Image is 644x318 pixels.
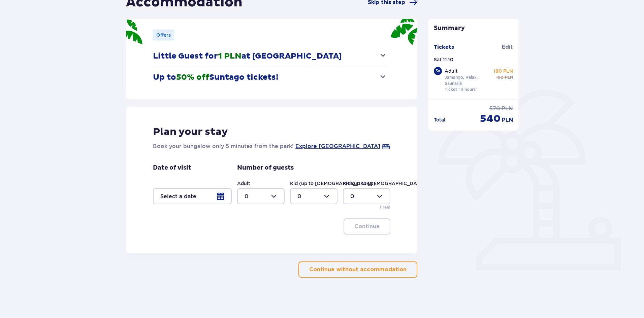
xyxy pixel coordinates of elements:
[237,180,250,187] label: Adult
[502,43,513,51] span: Edit
[153,164,191,172] p: Date of visit
[380,204,390,210] p: Free!
[434,67,442,75] div: 3 x
[153,72,278,82] p: Up to Suntago tickets!
[344,218,390,235] button: Continue
[434,56,453,63] p: Sat 11.10
[153,142,294,150] p: Book your bungalow only 5 minutes from the park!
[153,67,387,88] button: Up to50% offSuntago tickets!
[434,43,454,51] p: Tickets
[290,180,376,187] label: Kid (up to [DEMOGRAPHIC_DATA].)
[153,46,387,67] button: Little Guest for1 PLNat [GEOGRAPHIC_DATA]
[354,223,380,230] p: Continue
[218,51,241,61] span: 1 PLN
[237,164,294,172] p: Number of guests
[434,116,447,123] p: Total :
[505,74,513,80] span: PLN
[502,105,513,112] span: PLN
[502,116,513,124] span: PLN
[489,105,500,112] span: 570
[428,24,519,32] p: Summary
[445,68,458,74] p: Adult
[493,68,513,74] p: 180 PLN
[480,112,501,125] span: 540
[298,261,417,278] button: Continue without accommodation
[496,74,504,80] span: 190
[309,266,407,273] p: Continue without accommodation
[156,32,171,38] p: Offers
[176,72,209,82] span: 50% off
[445,74,491,86] p: Jamango, Relax, Saunaria
[343,180,428,187] label: Kid (up to [DEMOGRAPHIC_DATA].)
[445,86,478,93] p: Ticket "4 hours"
[153,126,228,138] p: Plan your stay
[295,142,380,150] a: Explore [GEOGRAPHIC_DATA]
[153,51,342,61] p: Little Guest for at [GEOGRAPHIC_DATA]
